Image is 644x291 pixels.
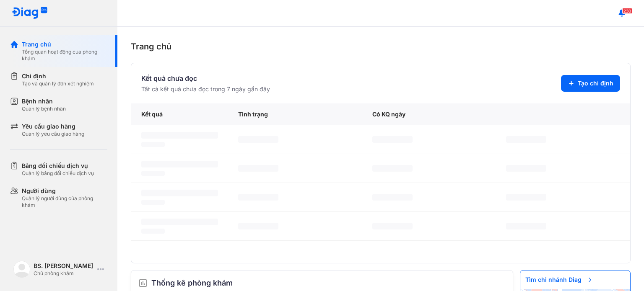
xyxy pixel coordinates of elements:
[22,122,84,131] div: Yêu cầu giao hàng
[506,194,546,201] span: ‌
[238,223,278,229] span: ‌
[22,106,66,112] div: Quản lý bệnh nhân
[22,97,66,106] div: Bệnh nhân
[372,194,413,201] span: ‌
[34,270,94,277] div: Chủ phòng khám
[506,223,546,229] span: ‌
[372,136,413,143] span: ‌
[238,136,278,143] span: ‌
[141,190,218,196] span: ‌
[22,162,94,170] div: Bảng đối chiếu dịch vụ
[22,170,94,177] div: Quản lý bảng đối chiếu dịch vụ
[22,187,107,195] div: Người dùng
[131,40,631,53] div: Trang chủ
[151,277,233,289] span: Thống kê phòng khám
[22,40,107,49] div: Trang chủ
[138,278,148,288] img: order.5a6da16c.svg
[238,194,278,201] span: ‌
[22,80,94,87] div: Tạo và quản lý đơn xét nghiệm
[141,200,165,205] span: ‌
[141,161,218,167] span: ‌
[141,229,165,234] span: ‌
[141,85,270,93] div: Tất cả kết quả chưa đọc trong 7 ngày gần đây
[34,262,94,270] div: BS. [PERSON_NAME]
[22,131,84,137] div: Quản lý yêu cầu giao hàng
[141,171,165,176] span: ‌
[12,7,48,20] img: logo
[13,261,30,278] img: logo
[561,75,620,92] button: Tạo chỉ định
[520,270,598,289] span: Tìm chi nhánh Diag
[141,142,165,147] span: ‌
[622,8,632,14] span: 230
[141,73,270,83] div: Kết quả chưa đọc
[141,132,218,139] span: ‌
[22,195,107,209] div: Quản lý người dùng của phòng khám
[22,49,107,62] div: Tổng quan hoạt động của phòng khám
[238,165,278,172] span: ‌
[372,165,413,172] span: ‌
[506,136,546,143] span: ‌
[578,79,613,88] span: Tạo chỉ định
[131,103,228,125] div: Kết quả
[228,103,362,125] div: Tình trạng
[141,219,218,225] span: ‌
[22,72,94,80] div: Chỉ định
[362,103,496,125] div: Có KQ ngày
[372,223,413,229] span: ‌
[506,165,546,172] span: ‌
